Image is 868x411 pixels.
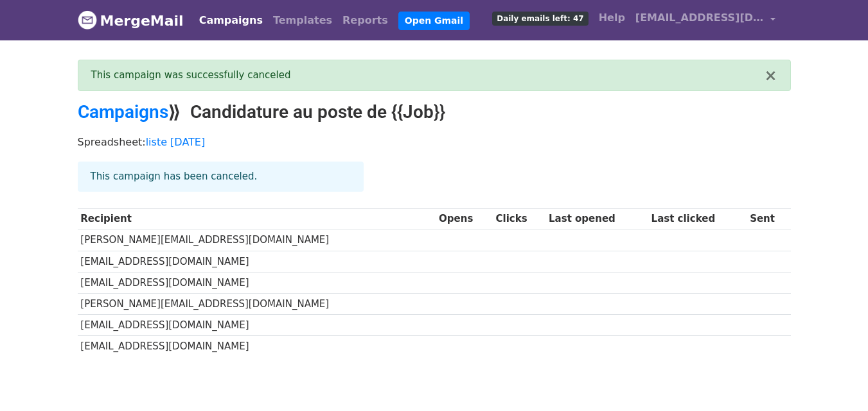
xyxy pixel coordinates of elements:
td: [EMAIL_ADDRESS][DOMAIN_NAME] [78,336,436,357]
p: Spreadsheet: [78,135,791,149]
a: Daily emails left: 47 [487,5,593,31]
td: [EMAIL_ADDRESS][DOMAIN_NAME] [78,315,436,336]
th: Last opened [545,208,648,230]
a: Campaigns [78,101,168,122]
a: Open Gmail [398,12,470,30]
a: Help [594,5,630,31]
td: [EMAIL_ADDRESS][DOMAIN_NAME] [78,272,436,293]
th: Last clicked [648,208,747,230]
td: [PERSON_NAME][EMAIL_ADDRESS][DOMAIN_NAME] [78,293,436,314]
th: Clicks [493,208,546,230]
th: Sent [747,208,790,230]
a: MergeMail [78,7,184,34]
td: [PERSON_NAME][EMAIL_ADDRESS][DOMAIN_NAME] [78,230,436,251]
td: [EMAIL_ADDRESS][DOMAIN_NAME] [78,251,436,272]
a: liste [DATE] [146,136,206,148]
button: × [764,68,777,83]
span: Daily emails left: 47 [492,12,588,26]
div: This campaign was successfully canceled [91,68,765,83]
th: Recipient [78,208,436,230]
h2: ⟫ Candidature au poste de {{Job}} [78,101,791,123]
img: MergeMail logo [78,10,97,29]
a: Campaigns [194,8,268,33]
th: Opens [436,208,492,230]
span: [EMAIL_ADDRESS][DOMAIN_NAME] [635,10,764,26]
a: Reports [337,8,393,33]
div: This campaign has been canceled. [78,162,364,192]
a: [EMAIL_ADDRESS][DOMAIN_NAME] [630,5,781,35]
a: Templates [268,8,337,33]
